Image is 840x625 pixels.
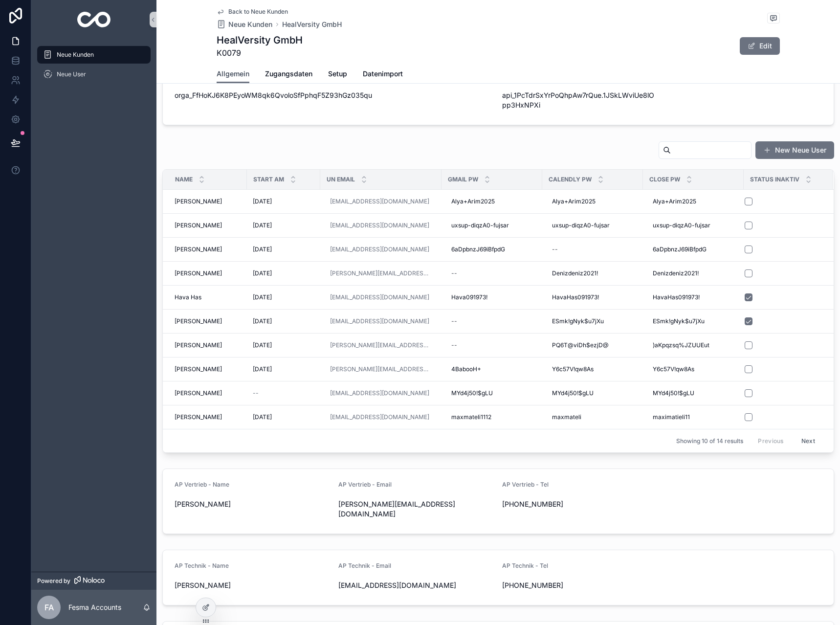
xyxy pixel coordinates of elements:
a: 6aDpbnzJ69iBfpdG [447,242,536,257]
span: Name [175,176,193,183]
a: [PERSON_NAME][EMAIL_ADDRESS][DOMAIN_NAME] [326,361,436,377]
span: maximatieli11 [653,413,690,421]
span: Powered by [37,577,70,585]
a: Datenimport [363,65,403,85]
span: [PHONE_NUMBER] [502,580,658,590]
span: Y6c57V!qw8As [552,365,594,373]
span: 4BabooH+ [451,365,481,373]
span: PQ6T@viDh$ezjD@ [552,341,609,349]
a: [PERSON_NAME] [175,198,241,205]
span: uxsup-diqzA0-fujsar [451,222,509,229]
a: Y6c57V!qw8As [649,361,738,377]
span: Denizdeniz2021! [552,269,598,277]
span: Setup [328,69,347,79]
a: [DATE] [253,293,314,301]
div: scrollable content [31,39,156,96]
span: Alya+Arim2025 [653,198,696,205]
span: Alya+Arim2025 [451,198,495,205]
span: [PERSON_NAME][EMAIL_ADDRESS][DOMAIN_NAME] [338,499,494,519]
a: Denizdeniz2021! [649,266,738,281]
span: HavaHas091973! [552,293,599,301]
a: [PERSON_NAME] [175,413,241,421]
a: -- [548,242,637,257]
a: [EMAIL_ADDRESS][DOMAIN_NAME] [326,194,436,209]
span: [DATE] [253,293,272,301]
a: [EMAIL_ADDRESS][DOMAIN_NAME] [326,313,436,329]
a: [EMAIL_ADDRESS][DOMAIN_NAME] [330,198,429,205]
button: Edit [740,37,780,55]
span: [PERSON_NAME] [175,365,222,373]
span: Close Pw [649,176,680,183]
a: PQ6T@viDh$ezjD@ [548,337,637,353]
span: Hava Has [175,293,201,301]
a: [EMAIL_ADDRESS][DOMAIN_NAME] [326,385,436,401]
span: Datenimport [363,69,403,79]
a: -- [447,313,536,329]
a: [EMAIL_ADDRESS][DOMAIN_NAME] [330,293,429,301]
a: HavaHas091973! [649,290,738,305]
a: MYd4j50!$gLU [649,385,738,401]
span: MYd4j50!$gLU [653,389,694,397]
a: [DATE] [253,198,314,205]
span: [EMAIL_ADDRESS][DOMAIN_NAME] [338,580,494,590]
span: Zugangsdaten [265,69,312,79]
a: Setup [328,65,347,85]
a: Zugangsdaten [265,65,312,85]
a: Hava091973! [447,290,536,305]
a: [PERSON_NAME][EMAIL_ADDRESS][DOMAIN_NAME] [326,337,436,353]
span: Back to Neue Kunden [228,8,288,16]
a: )aKpqzsq%JZUUEut [649,337,738,353]
span: Neue User [57,70,86,78]
span: ESmk!gNyk$u7jXu [653,317,705,325]
a: Denizdeniz2021! [548,266,637,281]
span: ESmk!gNyk$u7jXu [552,317,604,325]
a: [EMAIL_ADDRESS][DOMAIN_NAME] [326,242,436,257]
a: New Neue User [755,141,834,159]
a: HealVersity GmbH [282,20,342,29]
a: HavaHas091973! [548,290,637,305]
div: -- [552,246,558,253]
a: maxmateli1112 [447,409,536,425]
a: Allgemein [217,65,249,84]
span: [PERSON_NAME] [175,317,222,325]
a: maximatieli11 [649,409,738,425]
span: [DATE] [253,269,272,277]
span: )aKpqzsq%JZUUEut [653,341,709,349]
a: Alya+Arim2025 [548,194,637,209]
span: FA [44,602,54,613]
span: [DATE] [253,198,272,205]
span: Showing 10 of 14 results [676,437,743,445]
a: [PERSON_NAME] [175,317,241,325]
span: [PERSON_NAME] [175,499,331,509]
a: -- [447,337,536,353]
a: -- [253,389,314,397]
span: AP Vertrieb - Email [338,481,392,488]
a: Back to Neue Kunden [217,8,288,16]
span: AP Vertrieb - Name [175,481,229,488]
span: Denizdeniz2021! [653,269,699,277]
span: [DATE] [253,246,272,253]
span: MYd4j50!$gLU [552,389,594,397]
span: AP Technik - Email [338,562,391,569]
span: Neue Kunden [57,51,94,59]
span: [DATE] [253,413,272,421]
span: [PERSON_NAME] [175,413,222,421]
span: Calendly Pw [549,176,592,183]
a: [PERSON_NAME][EMAIL_ADDRESS][DOMAIN_NAME] [330,269,432,277]
a: [DATE] [253,269,314,277]
a: uxsup-diqzA0-fujsar [447,218,536,233]
a: Powered by [31,572,156,590]
a: [DATE] [253,341,314,349]
span: AP Vertrieb - Tel [502,481,549,488]
a: [DATE] [253,246,314,253]
a: Y6c57V!qw8As [548,361,637,377]
a: MYd4j50!$gLU [548,385,637,401]
div: -- [451,317,457,325]
a: Neue Kunden [37,46,151,64]
a: [DATE] [253,317,314,325]
span: Allgemein [217,69,249,79]
p: Fesma Accounts [68,603,121,612]
span: Hava091973! [451,293,487,301]
span: maxmateli1112 [451,413,491,421]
